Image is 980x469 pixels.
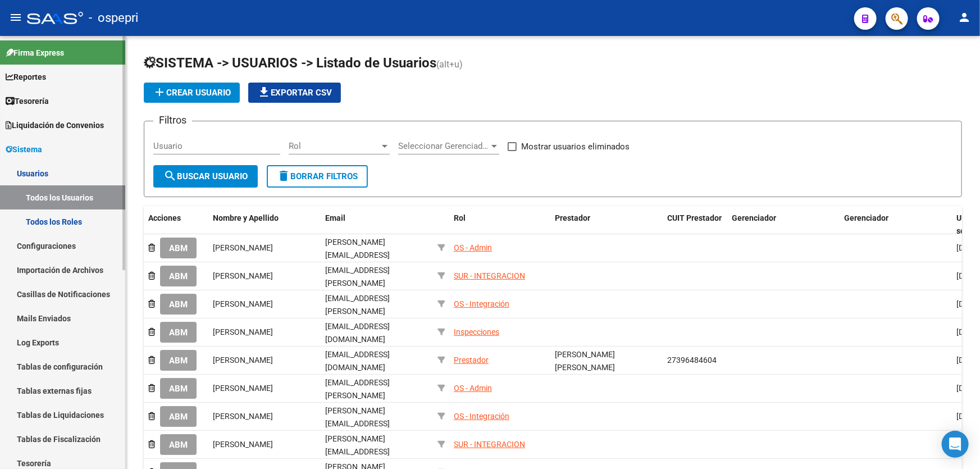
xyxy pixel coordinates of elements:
[521,140,630,153] span: Mostrar usuarios eliminados
[6,143,42,156] span: Sistema
[667,213,722,222] span: CUIT Prestador
[169,243,188,253] span: ABM
[169,299,188,309] span: ABM
[325,378,390,413] span: [EMAIL_ADDRESS][PERSON_NAME][DOMAIN_NAME]
[555,213,590,222] span: Prestador
[454,382,492,395] div: OS - Admin
[213,271,273,280] span: [PERSON_NAME]
[727,206,840,243] datatable-header-cell: Gerenciador
[169,327,188,338] span: ABM
[160,266,197,286] button: ABM
[6,119,104,131] span: Liquidación de Convenios
[144,83,240,103] button: Crear Usuario
[454,270,525,283] div: SUR - INTEGRACION
[555,350,615,372] span: [PERSON_NAME] [PERSON_NAME]
[169,271,188,281] span: ABM
[325,266,390,300] span: [EMAIL_ADDRESS][PERSON_NAME][DOMAIN_NAME]
[213,356,273,365] span: [PERSON_NAME]
[289,141,380,151] span: Rol
[213,243,273,252] span: [PERSON_NAME]
[213,299,273,308] span: [PERSON_NAME]
[398,141,489,151] span: Seleccionar Gerenciador
[169,384,188,394] span: ABM
[277,171,358,181] span: Borrar Filtros
[153,88,231,98] span: Crear Usuario
[325,213,345,222] span: Email
[169,356,188,366] span: ABM
[169,440,188,450] span: ABM
[160,238,197,258] button: ABM
[325,350,390,372] span: [EMAIL_ADDRESS][DOMAIN_NAME]
[267,165,368,188] button: Borrar Filtros
[213,327,273,336] span: [PERSON_NAME]
[163,171,248,181] span: Buscar Usuario
[160,434,197,455] button: ABM
[454,326,499,339] div: Inspecciones
[436,59,463,70] span: (alt+u)
[325,294,390,329] span: [EMAIL_ADDRESS][PERSON_NAME][DOMAIN_NAME]
[732,213,776,222] span: Gerenciador
[160,406,197,427] button: ABM
[325,322,390,344] span: [EMAIL_ADDRESS][DOMAIN_NAME]
[160,294,197,315] button: ABM
[148,213,181,222] span: Acciones
[213,384,273,393] span: [PERSON_NAME]
[321,206,433,243] datatable-header-cell: Email
[449,206,550,243] datatable-header-cell: Rol
[153,165,258,188] button: Buscar Usuario
[213,412,273,421] span: [PERSON_NAME]
[325,238,390,272] span: [PERSON_NAME][EMAIL_ADDRESS][DOMAIN_NAME]
[153,112,192,128] h3: Filtros
[663,206,727,243] datatable-header-cell: CUIT Prestador
[160,378,197,399] button: ABM
[6,71,46,83] span: Reportes
[163,169,177,183] mat-icon: search
[153,85,166,99] mat-icon: add
[942,431,969,458] div: Open Intercom Messenger
[248,83,341,103] button: Exportar CSV
[9,11,22,24] mat-icon: menu
[213,440,273,449] span: [PERSON_NAME]
[958,11,971,24] mat-icon: person
[840,206,952,243] datatable-header-cell: Gerenciador
[257,88,332,98] span: Exportar CSV
[454,354,489,367] div: Prestador
[454,213,466,222] span: Rol
[6,95,49,107] span: Tesorería
[550,206,663,243] datatable-header-cell: Prestador
[454,410,509,423] div: OS - Integración
[454,242,492,254] div: OS - Admin
[144,206,208,243] datatable-header-cell: Acciones
[277,169,290,183] mat-icon: delete
[257,85,271,99] mat-icon: file_download
[325,406,390,441] span: [PERSON_NAME][EMAIL_ADDRESS][DOMAIN_NAME]
[6,47,64,59] span: Firma Express
[89,6,138,30] span: - ospepri
[208,206,321,243] datatable-header-cell: Nombre y Apellido
[454,438,525,451] div: SUR - INTEGRACION
[454,298,509,311] div: OS - Integración
[844,213,888,222] span: Gerenciador
[160,350,197,371] button: ABM
[213,213,279,222] span: Nombre y Apellido
[144,55,436,71] span: SISTEMA -> USUARIOS -> Listado de Usuarios
[169,412,188,422] span: ABM
[667,356,717,365] span: 27396484604
[160,322,197,343] button: ABM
